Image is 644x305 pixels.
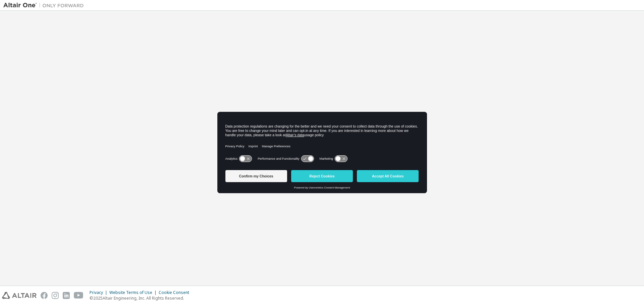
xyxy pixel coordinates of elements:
img: youtube.svg [74,292,84,299]
img: altair_logo.svg [2,292,37,299]
img: facebook.svg [41,292,48,299]
img: linkedin.svg [63,292,70,299]
img: Altair One [3,2,87,9]
div: Privacy [90,290,109,295]
div: Website Terms of Use [109,290,159,295]
div: Cookie Consent [159,290,193,295]
p: © 2025 Altair Engineering, Inc. All Rights Reserved. [90,295,193,301]
img: instagram.svg [52,292,59,299]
